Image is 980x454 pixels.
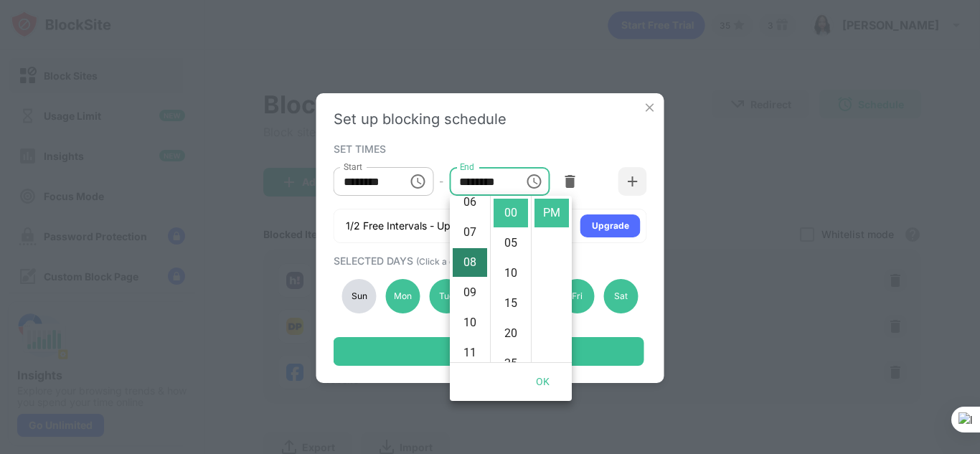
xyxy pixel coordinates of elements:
span: (Click a day to deactivate) [416,256,522,267]
li: 6 hours [453,188,487,217]
button: Choose time, selected time is 5:00 AM [403,167,432,196]
div: Upgrade [592,219,629,233]
label: Start [344,161,362,173]
button: Choose time, selected time is 8:00 PM [519,167,548,196]
div: SELECTED DAYS [334,255,644,267]
div: SET TIMES [334,143,644,154]
li: 25 minutes [494,349,528,378]
li: 0 minutes [494,199,528,227]
div: Mon [385,279,420,313]
button: OK [520,369,566,395]
li: 8 hours [453,248,487,277]
li: 10 minutes [494,259,528,288]
li: 10 hours [453,308,487,337]
li: PM [534,199,569,227]
li: 15 minutes [494,289,528,318]
img: x-button.svg [643,100,657,115]
li: 9 hours [453,278,487,307]
ul: Select meridiem [531,196,572,362]
li: 11 hours [453,339,487,367]
div: - [439,174,443,189]
div: Sat [603,279,638,313]
div: Tue [429,279,463,313]
li: 20 minutes [494,319,528,348]
ul: Select minutes [490,196,531,362]
div: 1/2 Free Intervals - Upgrade for 5 intervals [346,219,545,233]
ul: Select hours [450,196,490,362]
label: End [459,161,474,173]
li: 7 hours [453,218,487,247]
div: Set up blocking schedule [334,110,647,128]
li: 5 minutes [494,229,528,257]
div: Fri [560,279,595,313]
div: Sun [342,279,377,313]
